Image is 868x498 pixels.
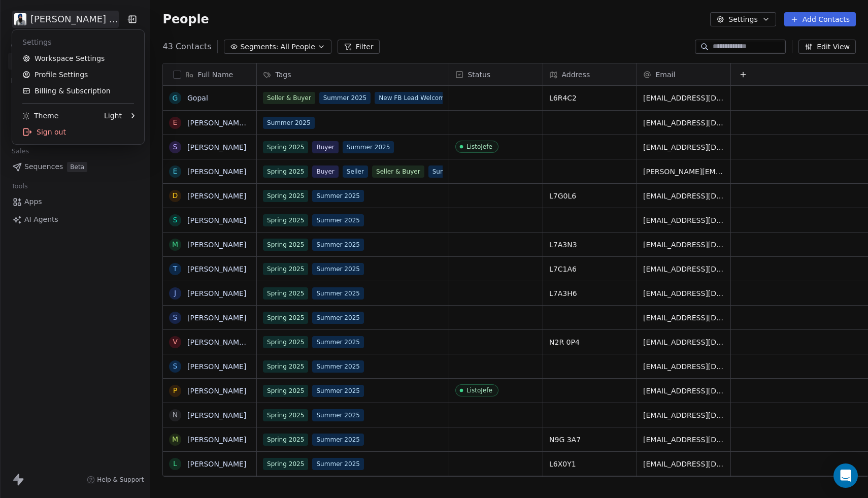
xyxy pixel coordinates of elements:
a: Profile Settings [16,67,140,83]
a: Billing & Subscription [16,83,140,99]
a: Workspace Settings [16,50,140,67]
div: Theme [22,111,58,121]
div: Light [104,111,122,121]
div: Sign out [16,124,140,140]
div: Settings [16,34,140,50]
